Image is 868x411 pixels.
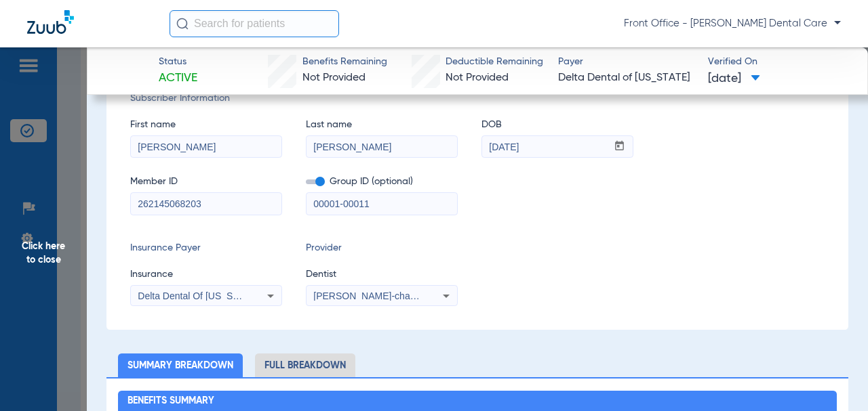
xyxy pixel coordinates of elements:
[481,118,633,132] span: DOB
[159,55,197,69] span: Status
[800,346,868,411] iframe: Chat Widget
[130,118,282,132] span: First name
[130,267,282,282] span: Insurance
[130,175,282,189] span: Member ID
[708,70,760,87] span: [DATE]
[159,70,197,87] span: Active
[306,267,458,282] span: Dentist
[446,55,543,69] span: Deductible Remaining
[118,353,243,377] li: Summary Breakdown
[306,118,458,132] span: Last name
[176,18,189,30] img: Search Icon
[306,241,458,255] span: Provider
[558,70,696,87] span: Delta Dental of [US_STATE]
[606,136,633,158] button: Open calendar
[313,290,553,301] span: [PERSON_NAME]-chaai [PERSON_NAME] 1982791315
[302,55,387,69] span: Benefits Remaining
[302,72,366,83] span: Not Provided
[138,290,258,301] span: Delta Dental Of [US_STATE]
[130,91,825,106] span: Subscriber Information
[558,55,696,69] span: Payer
[27,10,74,34] img: Zuub Logo
[446,72,509,83] span: Not Provided
[624,17,841,30] span: Front Office - [PERSON_NAME] Dental Care
[306,175,458,189] span: Group ID (optional)
[170,10,339,37] input: Search for patients
[708,55,846,69] span: Verified On
[130,241,282,255] span: Insurance Payer
[255,353,355,377] li: Full Breakdown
